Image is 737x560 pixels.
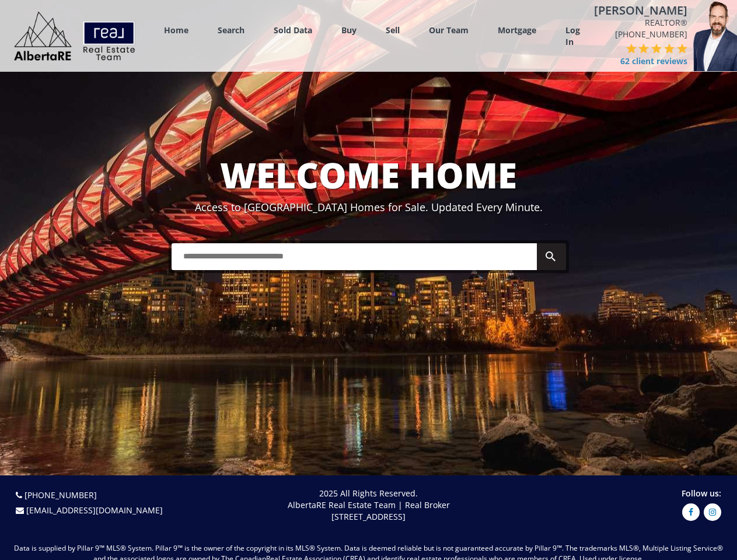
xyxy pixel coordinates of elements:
a: Buy [341,24,357,36]
span: Follow us: [682,488,721,499]
a: Our Team [429,24,469,36]
a: Sell [386,24,400,36]
span: REALTOR® [594,17,687,29]
a: Log In [565,24,580,48]
a: [PHONE_NUMBER] [615,29,687,40]
a: [PHONE_NUMBER] [25,489,97,501]
h4: [PERSON_NAME] [594,4,687,17]
img: 4 of 5 stars [664,43,675,54]
h1: WELCOME HOME [3,156,734,194]
span: 62 client reviews [620,55,687,67]
img: 1 of 5 stars [626,43,637,54]
p: 2025 All Rights Reserved. AlbertaRE Real Estate Team | Real Broker [194,488,543,523]
img: 2 of 5 stars [638,43,649,54]
a: [EMAIL_ADDRESS][DOMAIN_NAME] [26,505,163,516]
img: 3 of 5 stars [651,43,662,54]
a: Sold Data [274,24,312,36]
span: Access to [GEOGRAPHIC_DATA] Homes for Sale. Updated Every Minute. [195,200,543,214]
img: 5 of 5 stars [677,43,687,54]
a: Search [218,24,244,36]
a: Mortgage [498,24,536,36]
span: [STREET_ADDRESS] [331,511,406,522]
a: Home [164,24,188,36]
img: Logo [8,8,141,64]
